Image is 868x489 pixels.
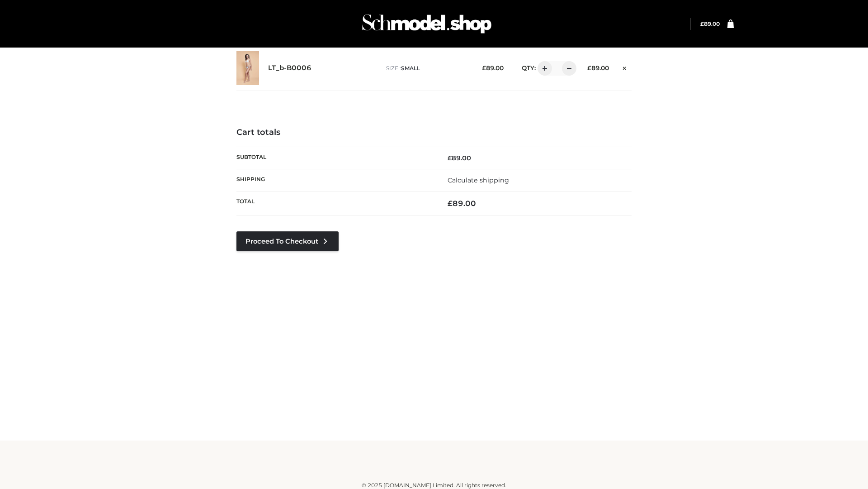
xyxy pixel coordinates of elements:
span: SMALL [401,65,420,72]
bdi: 89.00 [482,64,504,72]
bdi: 89.00 [448,154,471,162]
a: Calculate shipping [448,176,509,184]
th: Shipping [236,169,434,191]
a: £89.00 [700,20,720,27]
span: £ [448,154,452,162]
span: £ [587,64,591,72]
th: Total [236,192,434,216]
bdi: 89.00 [700,20,720,27]
a: Remove this item [618,61,632,73]
span: £ [700,20,704,27]
bdi: 89.00 [587,64,609,72]
a: LT_b-B0006 [268,64,311,72]
div: QTY: [513,61,573,76]
p: size : [386,64,468,72]
bdi: 89.00 [448,199,476,208]
a: Proceed to Checkout [236,231,339,251]
span: £ [448,199,453,208]
h4: Cart totals [236,128,632,138]
img: Schmodel Admin 964 [359,6,495,42]
span: £ [482,64,486,72]
th: Subtotal [236,147,434,169]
